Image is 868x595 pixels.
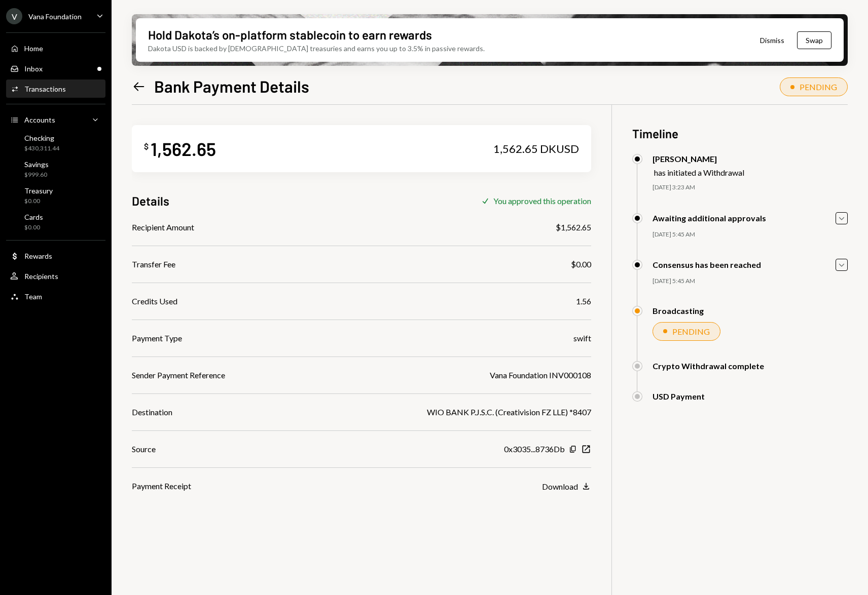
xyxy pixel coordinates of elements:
div: 1,562.65 [151,137,216,160]
div: Sender Payment Reference [132,369,225,381]
div: Hold Dakota’s on-platform stablecoin to earn rewards [148,26,432,43]
div: $430,311.44 [24,144,59,153]
div: You approved this operation [493,196,591,206]
div: Download [542,482,578,491]
div: $1,562.65 [556,221,591,233]
div: PENDING [672,327,710,336]
div: Awaiting additional approvals [653,213,766,223]
a: Savings$999.60 [6,157,105,181]
h1: Bank Payment Details [154,76,309,96]
div: $ [144,141,149,151]
div: Rewards [24,252,52,260]
button: Download [542,481,591,492]
div: Treasury [24,186,53,195]
div: Transactions [24,85,66,93]
div: Source [132,443,156,455]
div: Dakota USD is backed by [DEMOGRAPHIC_DATA] treasuries and earns you up to 3.5% in passive rewards. [148,43,485,54]
div: Vana Foundation [28,12,82,21]
div: Transfer Fee [132,258,175,270]
div: 1,562.65 DKUSD [493,142,579,156]
div: $999.60 [24,171,49,179]
div: Destination [132,406,172,418]
a: Transactions [6,80,105,98]
button: Swap [797,31,831,49]
div: Crypto Withdrawal complete [653,361,764,371]
a: Cards$0.00 [6,210,105,234]
div: [DATE] 3:23 AM [653,183,848,192]
div: [PERSON_NAME] [653,154,744,164]
button: Dismiss [747,28,797,52]
div: [DATE] 5:45 AM [653,277,848,286]
div: Broadcasting [653,306,704,315]
div: Recipient Amount [132,221,194,233]
div: Accounts [24,115,55,124]
div: Inbox [24,64,43,73]
div: Team [24,292,42,301]
div: 0x3035...8736Db [504,443,565,455]
div: Checking [24,134,59,142]
div: WIO BANK P.J.S.C. (Creativision FZ LLE) *8407 [427,406,591,418]
div: Payment Receipt [132,480,191,492]
div: Cards [24,213,43,221]
a: Recipients [6,267,105,285]
a: Home [6,39,105,57]
div: $0.00 [24,223,43,232]
div: Consensus has been reached [653,260,761,269]
a: Checking$430,311.44 [6,131,105,155]
div: USD Payment [653,391,705,401]
div: has initiated a Withdrawal [654,168,744,177]
div: Home [24,44,43,53]
div: swift [573,332,591,344]
div: $0.00 [571,258,591,270]
h3: Timeline [632,125,848,142]
div: $0.00 [24,197,53,206]
a: Accounts [6,110,105,129]
a: Team [6,287,105,305]
div: Savings [24,160,49,169]
div: Payment Type [132,332,182,344]
div: V [6,8,22,24]
div: Vana Foundation INV000108 [490,369,591,381]
a: Treasury$0.00 [6,183,105,208]
div: [DATE] 5:45 AM [653,230,848,239]
div: Credits Used [132,295,177,307]
a: Rewards [6,247,105,265]
a: Inbox [6,59,105,77]
h3: Details [132,192,169,209]
div: Recipients [24,272,58,281]
div: 1.56 [576,295,591,307]
div: PENDING [800,82,837,92]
